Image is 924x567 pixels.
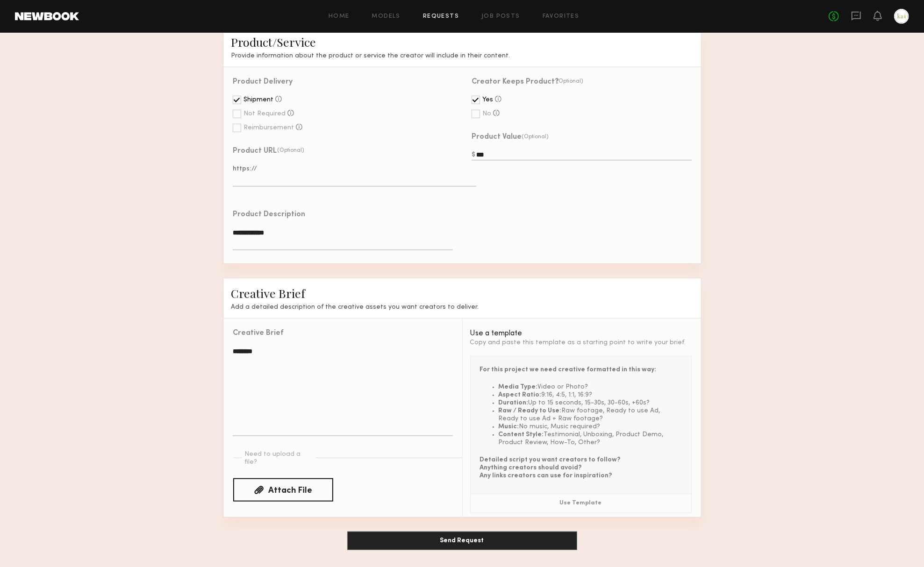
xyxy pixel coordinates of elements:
[233,78,293,86] div: Product Delivery
[499,383,682,391] li: Video or Photo?
[372,14,401,20] a: Models
[499,407,682,423] li: Raw footage, Ready to use Ad, Ready to use Ad + Raw footage?
[231,34,316,50] span: Product/Service
[499,391,682,399] li: 9:16, 4:5, 1:1, 16:9?
[231,285,306,301] span: Creative Brief
[499,392,542,398] span: Aspect Ratio:
[423,14,459,20] a: Requests
[499,384,538,390] span: Media Type:
[557,78,584,85] div: (Optional)
[472,78,559,86] div: Creator Keeps Product?
[244,451,314,467] div: Need to upload a file?
[482,97,493,103] div: Yes
[233,211,305,219] div: Product Description
[471,494,691,513] button: Use Template
[522,134,549,140] div: (Optional)
[499,399,682,407] li: Up to 15 seconds, 15-30s, 30-60s, +60s?
[231,52,693,60] h3: Provide information about the product or service the creator will include in their content.
[278,147,305,154] div: (Optional)
[470,330,692,337] div: Use a template
[499,400,529,406] span: Duration:
[470,339,692,347] div: Copy and paste this template as a starting point to write your brief.
[347,532,577,550] button: Send Request
[472,134,522,141] div: Product Value
[269,487,313,495] div: Attach File
[499,432,544,438] span: Content Style:
[244,125,294,131] div: Reimbursement
[244,97,273,103] div: Shipment
[499,408,562,414] span: Raw / Ready to Use:
[480,366,682,374] div: For this project we need creative formatted in this way:
[244,111,286,117] div: Not Required
[233,330,283,337] div: Creative Brief
[233,148,277,155] div: Product URL
[499,431,682,447] li: Testimonial, Unboxing, Product Demo, Product Review, How-To, Other?
[499,424,519,430] span: Music:
[329,14,350,20] a: Home
[480,456,682,480] p: Detailed script you want creators to follow? Anything creators should avoid? Any links creators c...
[543,14,580,20] a: Favorites
[482,111,491,117] div: No
[231,303,693,311] h3: Add a detailed description of the creative assets you want creators to deliver.
[481,14,520,20] a: Job Posts
[499,423,682,431] li: No music, Music required?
